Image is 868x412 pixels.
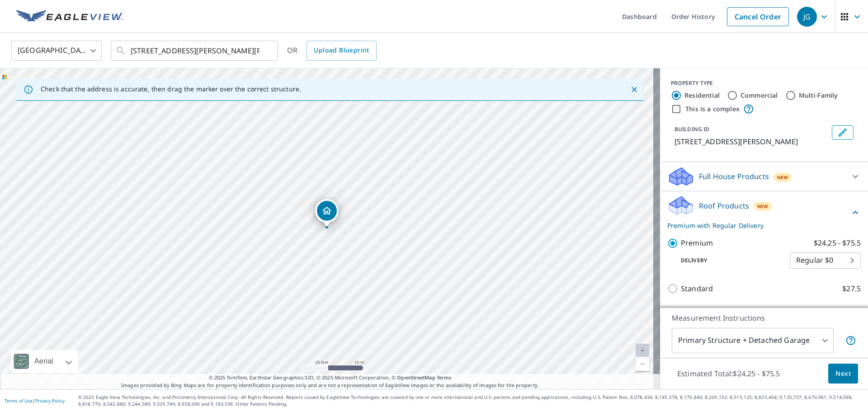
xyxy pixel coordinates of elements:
div: PROPERTY TYPE [671,79,857,87]
a: Privacy Policy [35,398,65,404]
input: Search by address or latitude-longitude [131,38,259,63]
label: Multi-Family [799,91,838,100]
p: Measurement Instructions [672,313,856,323]
p: BUILDING ID [675,125,709,133]
div: Roof ProductsNewPremium with Regular Delivery [667,195,861,230]
p: Estimated Total: $24.25 - $75.5 [670,364,788,384]
div: Full House ProductsNew [667,166,861,187]
div: Primary Structure + Detached Garage [672,328,834,353]
img: EV Logo [16,10,123,24]
p: Premium [681,237,713,249]
div: Aerial [11,350,78,373]
a: Current Level 20, Zoom In Disabled [636,344,649,357]
p: [STREET_ADDRESS][PERSON_NAME] [675,136,828,147]
p: Premium with Regular Delivery [667,221,850,230]
p: © 2025 Eagle View Technologies, Inc. and Pictometry International Corp. All Rights Reserved. Repo... [78,394,863,407]
a: Upload Blueprint [307,41,376,61]
a: OpenStreetMap [397,374,435,381]
p: $27.5 [842,283,861,294]
button: Next [828,364,858,384]
p: Standard [681,283,713,294]
label: This is a complex [685,104,740,114]
button: Close [628,84,640,95]
span: New [757,203,769,210]
label: Commercial [741,91,778,100]
p: | [5,398,65,403]
span: © 2025 TomTom, Earthstar Geographics SIO, © 2025 Microsoft Corporation, © [209,374,452,382]
span: Your report will include the primary structure and a detached garage if one exists. [845,335,856,346]
p: Full House Products [699,171,769,182]
div: Aerial [32,350,56,373]
button: Edit building 1 [832,125,854,140]
a: Terms of Use [5,398,33,404]
a: Terms [437,374,452,381]
label: Residential [684,91,720,100]
span: Next [835,368,851,379]
div: [GEOGRAPHIC_DATA] [11,38,102,63]
a: Cancel Order [727,7,789,26]
div: Regular $0 [790,248,861,273]
a: Current Level 20, Zoom Out [636,357,649,371]
div: OR [287,41,377,61]
p: Roof Products [699,200,749,211]
div: JG [797,7,817,27]
span: New [777,174,788,181]
span: Upload Blueprint [314,45,369,56]
p: Check that the address is accurate, then drag the marker over the correct structure. [41,85,301,93]
p: $24.25 - $75.5 [814,237,861,249]
div: Dropped pin, building 1, Residential property, 7414 San Ramon Dr Houston, TX 77083 [315,199,339,227]
p: Delivery [667,256,790,265]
